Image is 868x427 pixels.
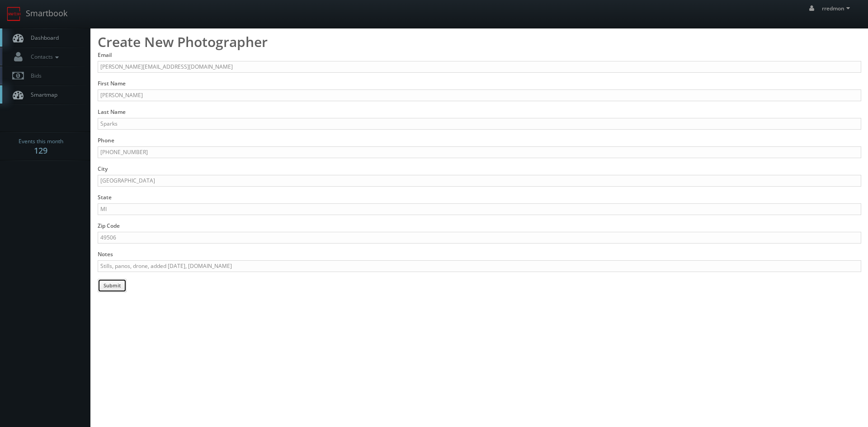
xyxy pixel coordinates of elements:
[26,91,57,99] span: Smartmap
[822,5,853,12] span: rredmon
[98,222,120,230] label: Zip Code
[19,137,63,146] span: Events this month
[98,80,126,87] label: First Name
[98,51,112,59] label: Email
[7,7,21,21] img: smartbook-logo.png
[98,136,114,144] label: Phone
[98,108,126,116] label: Last Name
[98,250,113,258] label: Notes
[98,193,112,201] label: State
[34,145,47,156] strong: 129
[98,279,127,292] button: Submit
[98,165,108,173] label: City
[98,38,861,47] h2: Create New Photographer
[26,72,42,80] span: Bids
[26,34,59,42] span: Dashboard
[26,53,61,61] span: Contacts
